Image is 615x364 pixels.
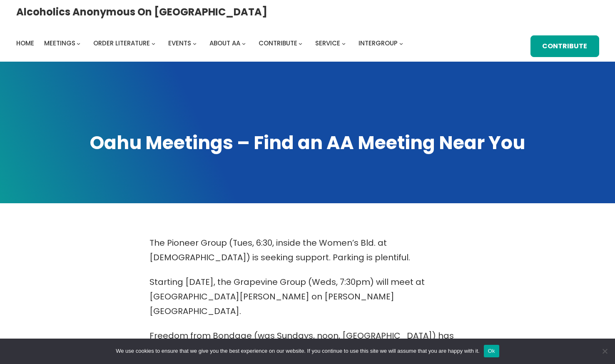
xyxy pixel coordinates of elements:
a: Contribute [530,35,599,57]
button: Intergroup submenu [399,41,403,45]
span: Contribute [259,39,297,47]
button: About AA submenu [242,41,246,45]
a: Events [168,37,191,49]
a: Meetings [44,37,75,49]
span: Meetings [44,39,75,47]
span: Order Literature [93,39,150,47]
a: Intergroup [359,37,398,49]
span: No [600,347,609,355]
a: Service [315,37,340,49]
a: Alcoholics Anonymous on [GEOGRAPHIC_DATA] [16,3,267,21]
button: Meetings submenu [77,41,80,45]
p: Freedom from Bondage (was Sundays, noon, [GEOGRAPHIC_DATA]) has been cancelled due to lack of sup... [149,329,466,358]
span: Service [315,39,340,47]
button: Ok [484,345,499,357]
span: Home [16,39,34,47]
span: Intergroup [359,39,398,47]
span: Events [168,39,191,47]
p: The Pioneer Group (Tues, 6:30, inside the Women’s Bld. at [DEMOGRAPHIC_DATA]) is seeking support.... [149,236,466,265]
button: Service submenu [342,41,346,45]
a: Contribute [259,37,297,49]
a: About AA [209,37,240,49]
button: Contribute submenu [299,41,302,45]
span: About AA [209,39,240,47]
p: Starting [DATE], the Grapevine Group (Weds, 7:30pm) will meet at [GEOGRAPHIC_DATA][PERSON_NAME] o... [149,275,466,319]
a: Home [16,37,34,49]
nav: Intergroup [16,37,406,49]
span: We use cookies to ensure that we give you the best experience on our website. If you continue to ... [116,347,479,355]
button: Events submenu [193,41,197,45]
h1: Oahu Meetings – Find an AA Meeting Near You [16,130,599,155]
button: Order Literature submenu [152,41,155,45]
